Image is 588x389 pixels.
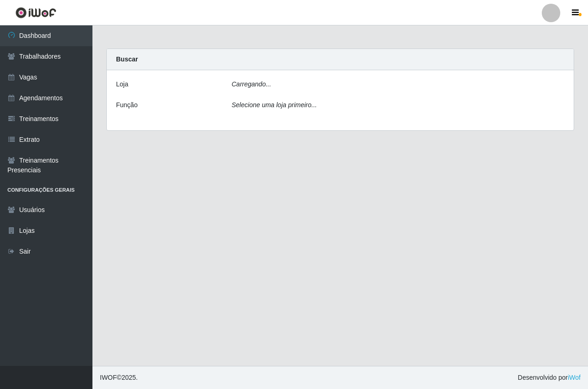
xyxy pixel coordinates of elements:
[100,374,117,381] span: IWOF
[116,55,138,63] strong: Buscar
[232,80,271,88] i: Carregando...
[232,101,317,109] i: Selecione uma loja primeiro...
[100,373,138,383] span: © 2025 .
[518,373,581,383] span: Desenvolvido por
[15,7,56,18] img: CoreUI Logo
[116,79,128,89] label: Loja
[116,100,138,110] label: Função
[568,374,581,381] a: iWof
